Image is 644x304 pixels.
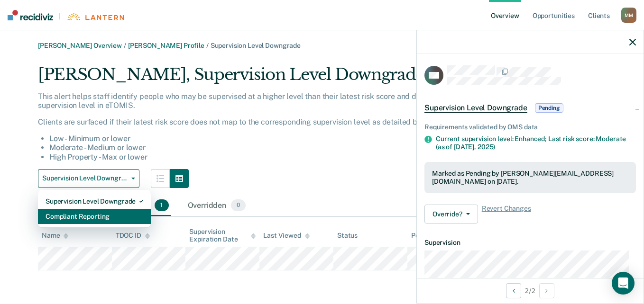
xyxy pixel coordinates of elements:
[53,12,66,20] span: |
[482,205,531,224] span: Revert Changes
[612,272,635,295] div: Open Intercom Messenger
[189,228,256,244] div: Supervision Expiration Date
[263,232,309,240] div: Last Viewed
[424,103,527,113] span: Supervision Level Downgrade
[186,196,248,216] div: Overridden
[535,103,563,113] span: Pending
[417,278,644,303] div: 2 / 2
[211,42,301,49] span: Supervision Level Downgrade
[436,135,636,151] div: Current supervision level: Enhanced; Last risk score: Moderate (as of [DATE],
[155,199,168,212] span: 1
[411,232,455,240] div: Pending for
[46,209,143,224] div: Compliant Reporting
[49,152,521,161] li: High Property - Max or lower
[231,199,246,212] span: 0
[49,134,521,143] li: Low - Minimum or lower
[116,232,150,240] div: TDOC ID
[38,92,521,110] p: This alert helps staff identify people who may be supervised at a higher level than their latest ...
[66,13,124,20] img: Lantern
[478,143,495,151] span: 2025)
[8,10,53,20] img: Recidiviz
[417,93,644,123] div: Supervision Level DowngradePending
[539,283,554,298] button: Next Opportunity
[49,143,521,152] li: Moderate - Medium or lower
[424,123,636,131] div: Requirements validated by OMS data
[38,42,122,49] a: [PERSON_NAME] Overview
[38,117,521,126] p: Clients are surfaced if their latest risk score does not map to the corresponding supervision lev...
[506,283,521,298] button: Previous Opportunity
[42,174,128,182] span: Supervision Level Downgrade
[204,42,211,49] span: /
[128,42,204,49] a: [PERSON_NAME] Profile
[432,170,628,186] div: Marked as Pending by [PERSON_NAME][EMAIL_ADDRESS][DOMAIN_NAME] on [DATE].
[424,205,478,224] button: Override?
[621,8,636,23] div: M M
[42,232,68,240] div: Name
[122,42,128,49] span: /
[38,65,521,92] div: [PERSON_NAME], Supervision Level Downgrade
[337,232,358,240] div: Status
[46,194,143,209] div: Supervision Level Downgrade
[424,239,636,247] dt: Supervision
